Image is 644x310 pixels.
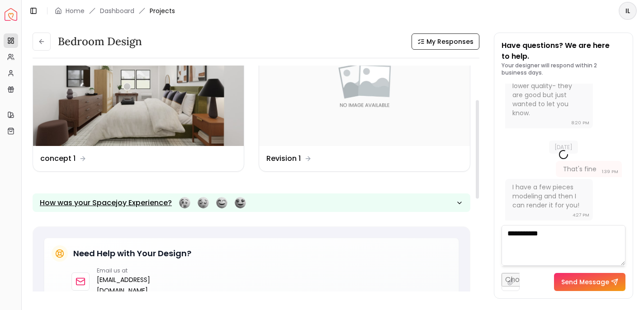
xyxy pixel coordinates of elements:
a: Spacejoy [5,8,17,21]
button: IL [619,2,637,20]
span: [DATE] [549,141,578,154]
img: concept 1 [33,28,244,146]
img: Spacejoy Logo [5,8,17,21]
p: Your designer will respond within 2 business days. [502,62,625,76]
a: Home [66,6,85,15]
span: My Responses [426,37,474,46]
p: How was your Spacejoy Experience? [40,197,172,208]
span: IL [620,3,636,19]
span: Projects [150,6,175,15]
div: 4:27 PM [573,211,589,220]
a: concept 1concept 1 [33,27,244,172]
dd: Revision 1 [266,153,301,164]
div: I have a few pieces modeling and then I can render it for you! [512,183,584,210]
div: That's fine [563,164,597,174]
h5: Need Help with Your Design? [73,247,191,260]
nav: breadcrumb [55,6,175,15]
button: My Responses [412,33,479,50]
dd: concept 1 [40,153,76,164]
h3: Bedroom design [58,34,142,49]
img: Revision 1 [259,28,470,146]
div: 8:20 PM [571,118,589,127]
p: Have questions? We are here to help. [502,40,625,62]
a: [EMAIL_ADDRESS][DOMAIN_NAME] [97,274,156,296]
a: Dashboard [100,6,134,15]
button: How was your Spacejoy Experience?Feeling terribleFeeling badFeeling goodFeeling awesome [33,193,470,212]
p: Email us at [97,267,156,274]
div: 1:39 PM [602,167,618,176]
button: Send Message [554,273,625,291]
